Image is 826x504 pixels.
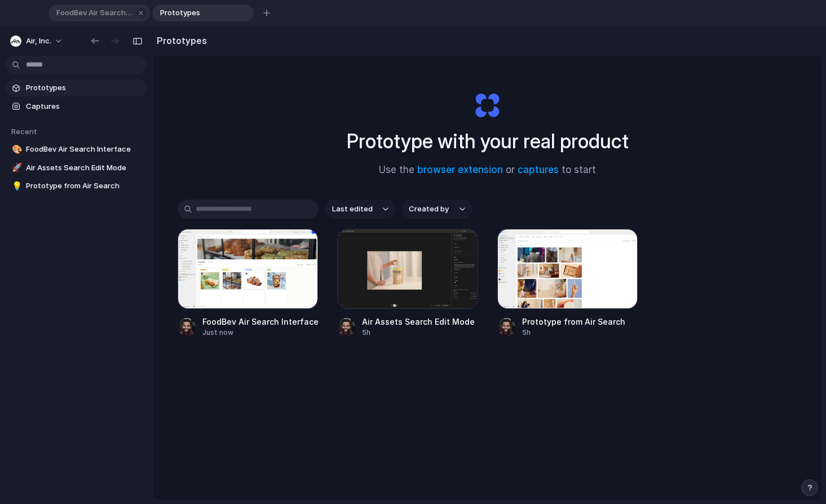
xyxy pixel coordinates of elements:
div: 💡 [12,180,20,193]
span: Prototypes [26,82,142,94]
a: Air Assets Search Edit ModeAir Assets Search Edit Mode5h [337,229,478,338]
span: Air, Inc. [26,36,51,47]
a: captures [518,164,559,175]
span: FoodBev Air Search Interface [52,7,132,19]
a: Captures [6,98,147,115]
div: 5h [362,328,475,338]
div: Air Assets Search Edit Mode [362,316,475,328]
span: Prototypes [156,7,236,19]
div: 🚀 [12,161,20,174]
a: Prototype from Air SearchPrototype from Air Search5h [497,229,638,338]
button: Created by [402,200,472,219]
span: Prototype from Air Search [26,180,142,192]
div: FoodBev Air Search Interface [202,316,319,328]
a: 🎨FoodBev Air Search Interface [6,141,147,158]
div: Prototypes [152,5,254,21]
h2: Prototypes [152,34,207,47]
span: Created by [409,204,449,215]
div: 🎨 [12,143,20,156]
button: Last edited [325,200,395,219]
span: Captures [26,101,142,112]
h1: Prototype with your real product [347,126,629,156]
a: 💡Prototype from Air Search [6,178,147,194]
span: FoodBev Air Search Interface [26,144,142,155]
a: Prototypes [6,79,147,96]
a: browser extension [417,164,503,175]
a: 🚀Air Assets Search Edit Mode [6,160,147,176]
button: 💡 [10,180,21,192]
span: Use the or to start [379,163,596,178]
div: Just now [202,328,319,338]
span: Last edited [332,204,373,215]
div: 5h [522,328,625,338]
span: Recent [11,127,37,136]
span: Air Assets Search Edit Mode [26,162,142,174]
div: Prototype from Air Search [522,316,625,328]
button: 🚀 [10,162,21,174]
a: FoodBev Air Search InterfaceFoodBev Air Search InterfaceJust now [178,229,319,338]
button: 🎨 [10,144,21,155]
div: FoodBev Air Search Interface [48,5,150,21]
button: Air, Inc. [6,32,69,50]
